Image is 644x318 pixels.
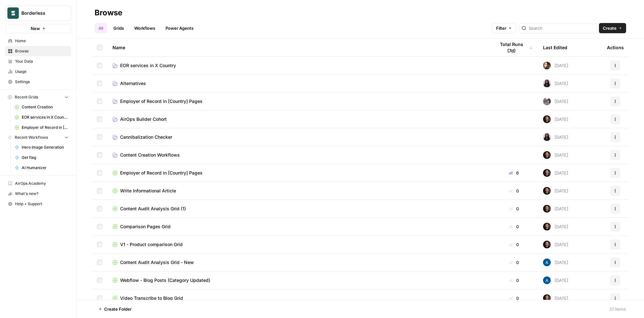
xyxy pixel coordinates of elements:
span: Help + Support [15,201,68,207]
div: [DATE] [543,133,568,141]
div: [DATE] [543,80,568,87]
div: 37 Items [609,306,626,312]
a: AI Humanizer [12,163,71,173]
span: Filter [496,25,506,31]
span: AirOps Academy [15,181,68,186]
button: New [5,24,71,33]
div: [DATE] [543,205,568,213]
div: Last Edited [543,39,567,56]
span: V1 - Product comparison Grid [120,241,183,248]
div: 0 [495,295,533,301]
a: Settings [5,77,71,87]
span: Content Creation [22,104,68,110]
a: Employer of Record in [Country] Pages [112,98,485,105]
div: 0 [495,241,533,248]
a: Hero Image Generation [12,142,71,152]
span: Write Informational Article [120,188,176,194]
button: Create [599,23,626,33]
span: Webflow - Blog Posts (Category Updated) [120,277,210,283]
span: Employer of Record in [Country] Pages [120,98,203,105]
img: 1x5evsl3off9ss8wtc2qenqfsk0y [543,187,551,195]
div: [DATE] [543,223,568,230]
span: Cannibalization Checker [120,134,172,140]
div: [DATE] [543,187,568,195]
button: Create Folder [95,304,135,314]
div: [DATE] [543,97,568,105]
span: Alternatives [120,80,146,87]
div: 0 [495,223,533,230]
a: Employer of Record in [Country] Pages [12,122,71,133]
div: [DATE] [543,115,568,123]
button: Workspace: Borderless [5,5,71,21]
span: Usage [15,69,68,74]
img: 1x5evsl3off9ss8wtc2qenqfsk0y [543,205,551,213]
span: Employer of Record in [Country] Pages [22,125,68,130]
span: Employer of Record in [Country] Pages [120,170,203,176]
div: Actions [607,39,624,56]
a: Your Data [5,56,71,66]
img: Borderless Logo [7,7,19,19]
a: Comparison Pages Grid [112,223,485,230]
span: Recent Workflows [15,135,48,140]
span: Content Creation Workflows [120,152,180,158]
img: 0v8n3o11ict2ff40pejvnia5hphu [543,62,551,69]
div: 0 [495,188,533,194]
a: Usage [5,66,71,77]
span: EOR services in X Country [120,62,176,69]
a: Get flag [12,152,71,163]
span: AI Humanizer [22,165,68,171]
a: EOR services in X Country [112,62,485,69]
span: Recent Grids [15,94,38,100]
img: 1x5evsl3off9ss8wtc2qenqfsk0y [543,294,551,302]
a: Content Creation [12,102,71,112]
button: What's new? [5,189,71,199]
div: [DATE] [543,276,568,284]
img: rox323kbkgutb4wcij4krxobkpon [543,133,551,141]
a: EOR services in X Country [12,112,71,122]
span: Browse [15,48,68,54]
span: Your Data [15,58,68,64]
div: [DATE] [543,241,568,248]
a: Cannibalization Checker [112,134,485,140]
span: Home [15,38,68,44]
button: Recent Workflows [5,133,71,142]
span: Get flag [22,155,68,160]
span: Create Folder [104,306,132,312]
span: Content Audit Analysis Grid (1) [120,206,186,212]
span: Hero Image Generation [22,144,68,150]
a: Alternatives [112,80,485,87]
a: Write Informational Article [112,188,485,194]
div: [DATE] [543,259,568,266]
div: [DATE] [543,169,568,177]
img: he81ibor8lsei4p3qvg4ugbvimgp [543,276,551,284]
span: New [31,25,40,32]
a: Home [5,36,71,46]
span: Comparison Pages Grid [120,223,171,230]
div: [DATE] [543,294,568,302]
button: Recent Grids [5,92,71,102]
span: Create [603,25,617,31]
span: AirOps Builder Cohort [120,116,167,122]
a: AirOps Builder Cohort [112,116,485,122]
div: Name [112,39,485,56]
img: a2mlt6f1nb2jhzcjxsuraj5rj4vi [543,97,551,105]
div: Total Runs (7d) [495,39,533,56]
a: All [95,23,107,33]
span: EOR services in X Country [22,114,68,120]
a: Content Audit Analysis Grid - New [112,259,485,266]
div: Browse [95,8,122,18]
div: What's new? [5,189,71,198]
img: he81ibor8lsei4p3qvg4ugbvimgp [543,259,551,266]
div: [DATE] [543,62,568,69]
div: [DATE] [543,151,568,159]
div: 6 [495,170,533,176]
input: Search [529,25,594,31]
img: rox323kbkgutb4wcij4krxobkpon [543,80,551,87]
img: 1x5evsl3off9ss8wtc2qenqfsk0y [543,169,551,177]
a: Workflows [130,23,159,33]
a: V1 - Product comparison Grid [112,241,485,248]
a: Employer of Record in [Country] Pages [112,170,485,176]
span: Video Transcribe to Blog Grid [120,295,183,301]
img: 1x5evsl3off9ss8wtc2qenqfsk0y [543,241,551,248]
button: Help + Support [5,199,71,209]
